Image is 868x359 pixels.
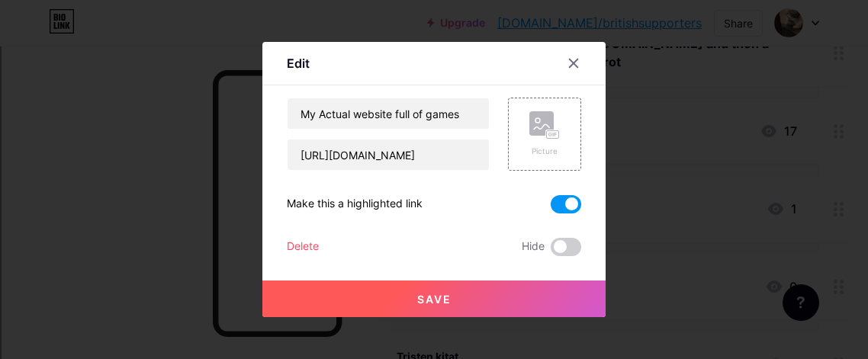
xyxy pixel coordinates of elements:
div: Sign out [6,75,862,88]
input: Title [288,98,489,129]
div: Delete [6,47,862,61]
button: Save [262,280,606,317]
div: Picture [529,146,560,157]
div: Options [6,61,862,75]
div: Sort A > Z [6,6,862,20]
div: Move To ... [6,102,862,116]
div: Move To ... [6,34,862,47]
span: Save [417,293,452,306]
div: Edit [287,54,310,72]
div: Rename [6,88,862,102]
span: Hide [522,238,545,256]
div: Sort New > Old [6,20,862,34]
input: URL [288,139,489,170]
div: Make this a highlighted link [287,195,423,213]
div: Delete [287,238,319,256]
